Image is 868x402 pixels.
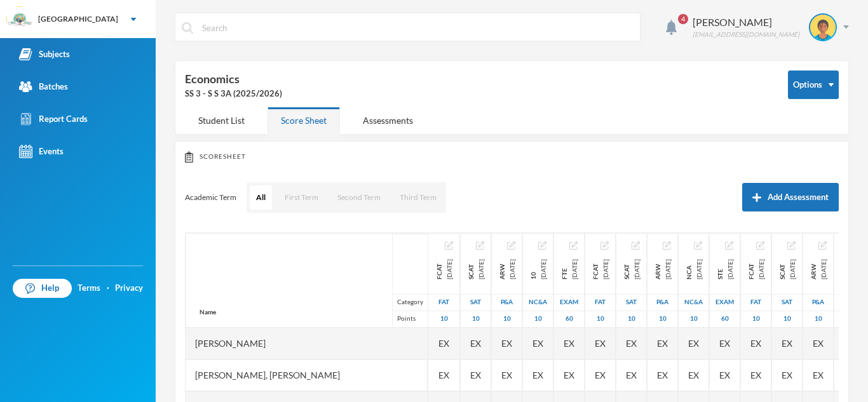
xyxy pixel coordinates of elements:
[653,259,663,279] span: ARW
[725,240,733,250] button: Edit Assessment
[777,259,797,279] div: Second Continuous Assessment
[7,7,32,32] img: logo
[818,240,827,250] button: Edit Assessment
[756,241,764,250] img: edit
[445,241,453,250] img: edit
[532,337,543,350] span: Student Exempted.
[813,368,824,382] span: Student Exempted.
[461,294,491,311] div: Second Assessment Test
[595,368,606,382] span: Student Exempted.
[621,259,642,279] div: Second Continuous Assessment Test
[186,297,229,327] div: Name
[428,311,459,327] div: 10
[523,311,553,327] div: 10
[38,13,118,25] div: [GEOGRAPHIC_DATA]
[648,311,677,327] div: 10
[538,241,546,250] img: edit
[834,311,864,327] div: 10
[808,259,829,279] div: Project And Assignment
[185,192,236,203] p: Academic Term
[719,368,730,382] span: Student Exempted.
[679,311,709,327] div: 10
[392,311,428,327] div: Points
[600,241,609,250] img: edit
[497,259,507,279] span: ARW
[115,282,143,295] a: Privacy
[186,328,428,359] div: [PERSON_NAME]
[559,259,580,279] div: First Term Examination
[782,368,792,382] span: Student Exempted.
[492,294,522,311] div: Project And Assignment
[600,240,609,250] button: Edit Assessment
[688,337,699,350] span: Student Exempted.
[434,259,454,279] div: First Continuous Assessment Test
[725,241,733,250] img: edit
[185,70,769,100] div: Economics
[694,240,702,250] button: Edit Assessment
[278,185,325,210] button: First Term
[632,241,640,250] img: edit
[501,368,512,382] span: Student Exempted.
[497,259,517,279] div: Project And Research Work
[787,240,796,250] button: Edit Assessment
[746,259,766,279] div: First Continuous Assessment Test
[834,294,864,311] div: Notecheck And Attendance
[569,240,578,250] button: Edit Assessment
[684,259,694,279] span: NCA
[554,294,584,311] div: Examination
[78,282,100,295] a: Terms
[19,145,64,158] div: Events
[684,259,704,279] div: Notecheck And Attendance
[626,368,637,382] span: Student Exempted.
[595,337,606,350] span: Student Exempted.
[648,294,677,311] div: Project And Assignment
[268,107,340,134] div: Score Sheet
[715,259,735,279] div: Second Term Exams
[632,240,640,250] button: Edit Assessment
[107,282,109,295] div: ·
[13,279,72,298] a: Help
[349,107,426,134] div: Assessments
[772,311,802,327] div: 10
[803,311,833,327] div: 10
[657,368,668,382] span: Student Exempted.
[803,294,833,311] div: Project And Assignment
[787,241,796,250] img: edit
[476,240,484,250] button: Edit Assessment
[693,30,799,39] div: [EMAIL_ADDRESS][DOMAIN_NAME]
[507,240,515,250] button: Edit Assessment
[808,259,818,279] span: ARW
[626,337,637,350] span: Student Exempted.
[663,240,671,250] button: Edit Assessment
[777,259,787,279] span: SCAT
[559,259,569,279] span: FTE
[185,107,258,134] div: Student List
[756,240,764,250] button: Edit Assessment
[585,294,615,311] div: First Assessment Test
[185,151,839,163] div: Scoresheet
[470,368,481,382] span: Student Exempted.
[185,88,769,100] div: SS 3 - S S 3A (2025/2026)
[19,48,70,61] div: Subjects
[750,368,761,382] span: Student Exempted.
[492,311,522,327] div: 10
[616,294,646,311] div: Second Assessment Test
[741,311,771,327] div: 10
[19,80,68,93] div: Batches
[466,259,486,279] div: Second Continuous Assessment Test
[538,240,546,250] button: Edit Assessment
[528,259,538,279] span: 10
[438,337,449,350] span: Student Exempted.
[813,337,824,350] span: Student Exempted.
[788,70,839,99] button: Options
[250,185,272,210] button: All
[476,241,484,250] img: edit
[616,311,646,327] div: 10
[657,337,668,350] span: Student Exempted.
[746,259,756,279] span: FCAT
[678,14,688,24] span: 4
[554,311,584,327] div: 60
[818,241,827,250] img: edit
[501,337,512,350] span: Student Exempted.
[742,183,839,211] button: Add Assessment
